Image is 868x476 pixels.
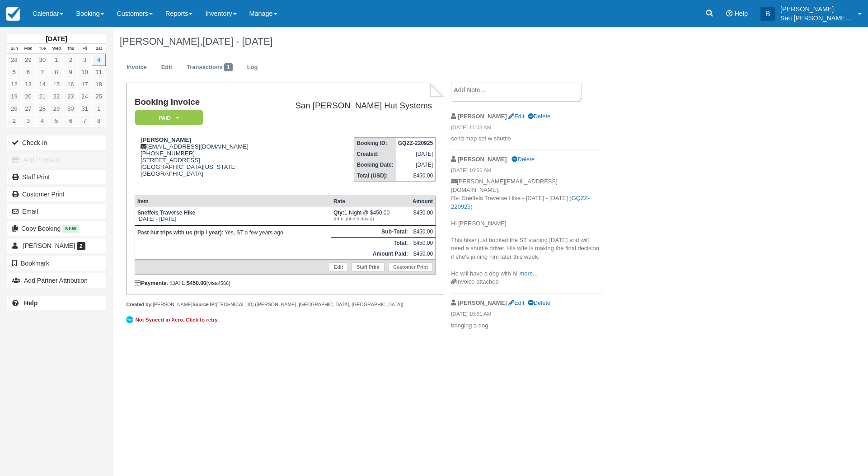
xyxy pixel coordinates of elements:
[451,177,603,278] p: [PERSON_NAME][EMAIL_ADDRESS][DOMAIN_NAME], Re: Sneffels Traverse Hike - [DATE] - [DATE] ( ) Hi [P...
[49,78,63,90] a: 15
[135,280,436,286] div: : [DATE] (visa )
[734,10,748,17] span: Help
[49,66,63,78] a: 8
[331,226,410,237] th: Sub-Total:
[35,78,49,90] a: 14
[192,302,216,307] strong: Source IP:
[520,270,538,277] a: more...
[458,299,507,306] strong: [PERSON_NAME]
[354,149,396,159] th: Created:
[120,36,757,47] h1: [PERSON_NAME],
[451,167,603,177] em: [DATE] 10:56 AM
[271,101,432,111] h2: San [PERSON_NAME] Hut Systems
[64,90,78,103] a: 23
[21,115,35,127] a: 3
[760,7,775,21] div: B
[451,124,603,134] em: [DATE] 11:08 AM
[224,63,233,71] span: 1
[24,299,38,307] b: Help
[352,262,385,271] a: Staff Print
[92,66,106,78] a: 11
[92,115,106,127] a: 8
[413,210,433,223] div: $450.00
[141,136,191,143] strong: [PERSON_NAME]
[202,36,272,47] span: [DATE] - [DATE]
[7,153,106,167] button: Add Payment
[333,216,408,221] em: ((4 nights/ 5 days))
[218,280,229,286] small: 4566
[396,149,436,159] td: [DATE]
[7,238,106,253] a: [PERSON_NAME] 2
[78,103,92,115] a: 31
[92,103,106,115] a: 1
[396,170,436,182] td: $450.00
[458,113,507,120] strong: [PERSON_NAME]
[35,103,49,115] a: 28
[135,196,331,207] th: Item
[410,226,436,237] td: $450.00
[780,5,853,14] p: [PERSON_NAME]
[726,10,732,17] i: Help
[135,207,331,225] td: [DATE] - [DATE]
[35,66,49,78] a: 7
[528,299,550,306] a: Delete
[137,228,328,237] p: : Yes, ST a few years ago
[7,90,21,103] a: 19
[451,195,590,210] a: GQZZ-220925
[35,90,49,103] a: 21
[331,248,410,260] th: Amount Paid:
[7,170,106,184] a: Staff Print
[21,103,35,115] a: 27
[388,262,433,271] a: Customer Print
[126,302,153,307] strong: Created by:
[64,54,78,66] a: 2
[21,44,35,54] th: Mon
[135,109,200,126] a: Paid
[135,280,167,286] strong: Payments
[354,138,396,149] th: Booking ID:
[92,44,106,54] th: Sat
[78,44,92,54] th: Fri
[7,187,106,201] a: Customer Print
[7,296,106,310] a: Help
[35,44,49,54] th: Tue
[508,113,524,120] a: Edit
[180,59,239,76] a: Transactions1
[329,262,348,271] a: Edit
[7,204,106,219] button: Email
[135,98,267,107] h1: Booking Invoice
[21,54,35,66] a: 29
[331,237,410,248] th: Total:
[64,115,78,127] a: 6
[333,210,344,216] strong: Qty
[137,210,195,216] strong: Sneffels Traverse Hike
[240,59,265,76] a: Log
[398,140,433,146] strong: GQZZ-220925
[7,256,106,271] button: Bookmark
[7,103,21,115] a: 26
[21,78,35,90] a: 13
[49,115,63,127] a: 5
[7,66,21,78] a: 5
[64,66,78,78] a: 9
[21,66,35,78] a: 6
[528,113,550,120] a: Delete
[77,242,85,250] span: 2
[78,66,92,78] a: 10
[7,115,21,127] a: 2
[23,242,75,249] span: [PERSON_NAME]
[451,278,603,286] div: Invoice attached
[49,90,63,103] a: 22
[410,237,436,248] td: $450.00
[508,299,524,306] a: Edit
[92,90,106,103] a: 25
[21,90,35,103] a: 20
[35,54,49,66] a: 30
[7,273,106,288] button: Add Partner Attribution
[135,136,267,188] div: [EMAIL_ADDRESS][DOMAIN_NAME] [PHONE_NUMBER] [STREET_ADDRESS] [GEOGRAPHIC_DATA][US_STATE] [GEOGRAP...
[78,115,92,127] a: 7
[7,54,21,66] a: 28
[155,59,179,76] a: Edit
[410,248,436,260] td: $450.00
[451,310,603,320] em: [DATE] 10:51 AM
